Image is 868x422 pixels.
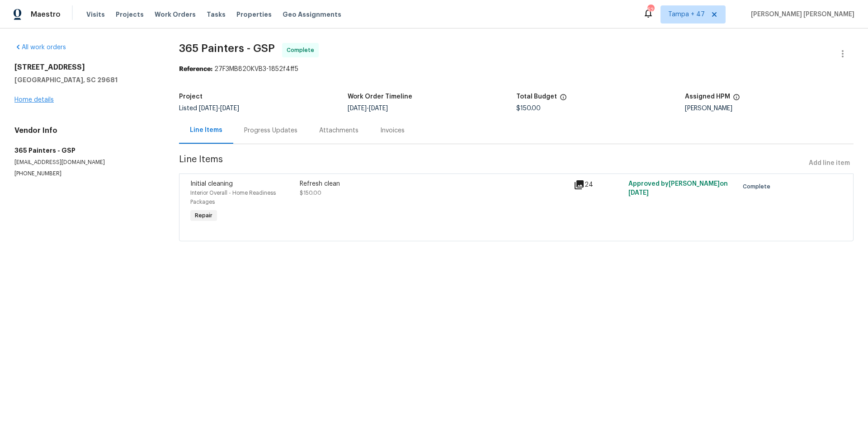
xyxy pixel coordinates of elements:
span: The hpm assigned to this work order. [733,94,740,105]
h5: 365 Painters - GSP [14,146,157,155]
span: Line Items [179,155,805,172]
span: Visits [86,10,105,19]
span: $150.00 [516,105,541,112]
span: Approved by [PERSON_NAME] on [628,181,728,196]
span: 365 Painters - GSP [179,43,275,54]
a: Home details [14,97,54,103]
span: - [348,105,388,112]
p: [EMAIL_ADDRESS][DOMAIN_NAME] [14,159,157,166]
div: Refresh clean [300,179,568,188]
span: - [199,105,239,112]
div: Invoices [380,126,405,135]
span: Tampa + 47 [668,10,705,19]
span: Maestro [31,10,61,19]
span: [DATE] [628,190,649,196]
div: [PERSON_NAME] [685,105,854,112]
span: [DATE] [348,105,367,112]
span: Projects [116,10,144,19]
div: 524 [647,5,654,14]
div: 24 [574,179,623,190]
p: [PHONE_NUMBER] [14,170,157,178]
span: The total cost of line items that have been proposed by Opendoor. This sum includes line items th... [560,94,567,105]
span: Repair [191,211,216,220]
h5: [GEOGRAPHIC_DATA], SC 29681 [14,75,157,84]
span: Complete [287,46,318,55]
span: Initial cleaning [190,181,233,187]
span: Listed [179,105,239,112]
span: [PERSON_NAME] [PERSON_NAME] [747,10,854,19]
span: Geo Assignments [283,10,341,19]
span: Work Orders [155,10,196,19]
div: Progress Updates [244,126,297,135]
h5: Total Budget [516,94,557,100]
h5: Assigned HPM [685,94,730,100]
span: Interior Overall - Home Readiness Packages [190,190,276,205]
span: [DATE] [369,105,388,112]
h2: [STREET_ADDRESS] [14,63,157,72]
span: Complete [743,182,774,191]
span: [DATE] [220,105,239,112]
a: All work orders [14,44,66,51]
span: [DATE] [199,105,218,112]
span: $150.00 [300,190,321,196]
div: 27F3MB820KVB3-1852f4ff5 [179,65,854,74]
span: Properties [236,10,272,19]
h5: Work Order Timeline [348,94,412,100]
b: Reference: [179,66,212,72]
h4: Vendor Info [14,126,157,135]
div: Attachments [319,126,359,135]
h5: Project [179,94,203,100]
div: Line Items [190,126,222,135]
span: Tasks [207,11,226,18]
